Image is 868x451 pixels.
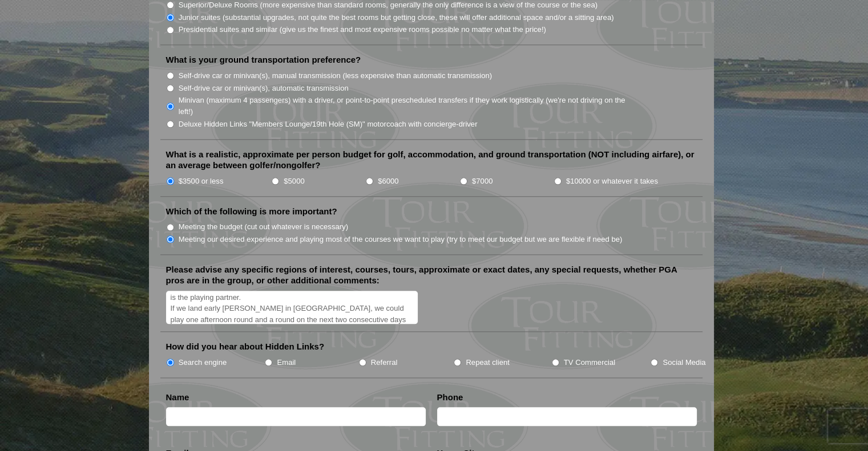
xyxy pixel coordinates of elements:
[179,70,492,82] label: Self-drive car or minivan(s), manual transmission (less expensive than automatic transmission)
[166,341,325,352] label: How did you hear about Hidden Links?
[472,176,492,187] label: $7000
[166,54,361,66] label: What is your ground transportation preference?
[663,357,705,368] label: Social Media
[179,176,224,187] label: $3500 or less
[179,12,614,23] label: Junior suites (substantial upgrades, not quite the best rooms but getting close, these will offer...
[277,357,296,368] label: Email
[179,357,227,368] label: Search engine
[179,95,637,117] label: Minivan (maximum 4 passengers) with a driver, or point-to-point prescheduled transfers if they wo...
[179,119,478,130] label: Deluxe Hidden Links "Members Lounge/19th Hole (SM)" motorcoach with concierge-driver
[466,357,510,368] label: Repeat client
[564,357,615,368] label: TV Commercial
[166,264,697,286] label: Please advise any specific regions of interest, courses, tours, approximate or exact dates, any s...
[179,234,623,245] label: Meeting our desired experience and playing most of the courses we want to play (try to meet our b...
[166,392,189,403] label: Name
[166,149,697,171] label: What is a realistic, approximate per person budget for golf, accommodation, and ground transporta...
[179,83,349,94] label: Self-drive car or minivan(s), automatic transmission
[378,176,398,187] label: $6000
[166,206,337,217] label: Which of the following is more important?
[437,392,463,403] label: Phone
[371,357,398,368] label: Referral
[284,176,304,187] label: $5000
[179,221,348,233] label: Meeting the budget (cut out whatever is necessary)
[179,24,546,35] label: Presidential suites and similar (give us the finest and most expensive rooms possible no matter w...
[566,176,658,187] label: $10000 or whatever it takes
